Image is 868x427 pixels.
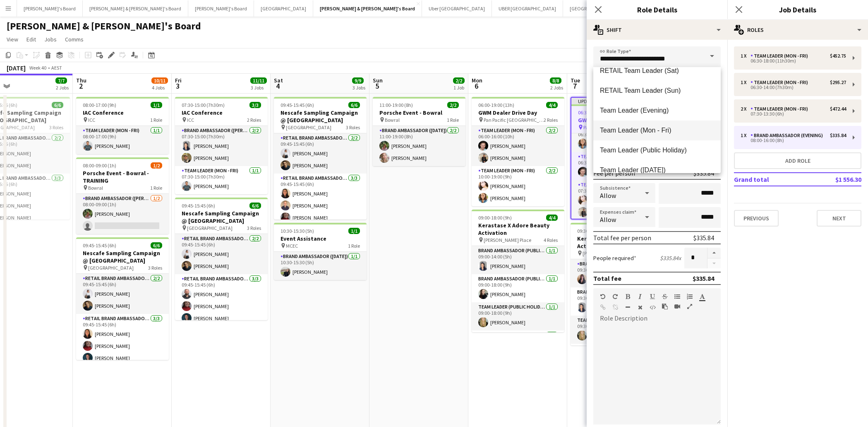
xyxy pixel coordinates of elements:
[571,97,663,220] app-job-card: Updated06:30-18:00 (11h30m)4/5GWM Tech Day Pan Pacific [GEOGRAPHIC_DATA]4 RolesTeam Leader (Mon -...
[286,124,331,130] span: [GEOGRAPHIC_DATA]
[472,302,564,331] app-card-role: Team Leader (Public Holiday)1/109:00-18:00 (9h)[PERSON_NAME]
[472,97,564,206] app-job-card: 06:00-19:00 (13h)4/4GWM Dealer Drive Day Pan Pacific [GEOGRAPHIC_DATA]2 RolesTeam Leader (Mon - F...
[546,215,558,221] span: 4/4
[600,87,714,94] span: RETAIL Team Leader (Sun)
[830,53,846,59] div: $452.75
[727,4,868,15] h3: Job Details
[550,84,563,91] div: 2 Jobs
[587,4,727,15] h3: Role Details
[175,210,268,224] h3: Nescafe Sampling Campaign @ [GEOGRAPHIC_DATA]
[182,102,225,108] span: 07:30-15:00 (7h30m)
[83,0,188,17] button: [PERSON_NAME] & [PERSON_NAME]'s Board
[274,133,367,174] app-card-role: RETAIL Brand Ambassador ([DATE])2/209:45-15:45 (6h)[PERSON_NAME][PERSON_NAME]
[577,228,620,234] span: 09:30-18:00 (8h30m)
[571,98,662,104] div: Updated
[422,0,492,17] button: Uber [GEOGRAPHIC_DATA]
[44,36,57,43] span: Jobs
[662,303,668,310] button: Paste as plain text
[373,77,383,84] span: Sun
[600,126,714,134] span: Team Leader (Mon - Fri)
[472,274,564,302] app-card-role: Brand Ambassador (Public Holiday)1/109:00-18:00 (9h)[PERSON_NAME]
[571,116,662,124] h3: GWM Tech Day
[472,77,482,84] span: Mon
[76,237,169,360] app-job-card: 09:45-15:45 (6h)6/6Nescafe Sampling Campaign @ [GEOGRAPHIC_DATA] [GEOGRAPHIC_DATA]3 RolesRETAIL B...
[453,77,465,84] span: 2/2
[247,117,261,123] span: 2 Roles
[583,124,642,130] span: Pan Pacific [GEOGRAPHIC_DATA]
[372,81,383,91] span: 5
[174,81,182,91] span: 3
[571,259,663,287] app-card-role: Brand Ambassador ([PERSON_NAME])1/109:30-14:00 (4h30m)[PERSON_NAME]
[346,124,360,130] span: 3 Roles
[587,20,727,40] div: Shift
[674,293,680,300] button: Unordered List
[687,303,693,310] button: Fullscreen
[830,80,846,85] div: $295.27
[41,34,60,45] a: Jobs
[478,215,512,221] span: 09:00-18:00 (9h)
[693,234,714,242] div: $335.84
[593,169,635,177] div: Fee per person
[175,97,268,194] app-job-card: 07:30-15:00 (7h30m)3/3IAC Conference ICC2 RolesBrand Ambassador ([PERSON_NAME])2/207:30-15:00 (7h...
[187,225,233,231] span: [GEOGRAPHIC_DATA]
[571,287,663,316] app-card-role: Brand Ambassador ([PERSON_NAME])1/109:30-18:00 (8h30m)[PERSON_NAME]
[687,293,693,300] button: Ordered List
[151,77,168,84] span: 10/11
[571,344,663,372] app-card-role: Brand Ambassador ([PERSON_NAME])1/1
[741,53,751,59] div: 1 x
[151,242,162,248] span: 6/6
[650,293,655,300] button: Underline
[593,234,651,242] div: Total fee per person
[741,80,751,85] div: 1 x
[472,331,564,359] app-card-role: Brand Ambassador (Public Holiday)1/1
[76,97,169,154] app-job-card: 08:00-17:00 (9h)1/1IAC Conference ICC1 RoleTeam Leader (Mon - Fri)1/108:00-17:00 (9h)[PERSON_NAME]
[741,133,751,138] div: 1 x
[76,274,169,314] app-card-role: RETAIL Brand Ambassador (Mon - Fri)2/209:45-15:45 (6h)[PERSON_NAME][PERSON_NAME]
[734,210,779,227] button: Previous
[76,249,169,264] h3: Nescafe Sampling Campaign @ [GEOGRAPHIC_DATA]
[612,293,618,300] button: Redo
[188,0,254,17] button: [PERSON_NAME]'s Board
[249,203,261,209] span: 6/6
[76,126,169,154] app-card-role: Team Leader (Mon - Fri)1/108:00-17:00 (9h)[PERSON_NAME]
[637,304,643,311] button: Clear Formatting
[600,191,616,200] span: Allow
[830,106,846,112] div: $472.44
[817,210,861,227] button: Next
[281,228,314,234] span: 10:30-15:30 (5h)
[182,203,215,209] span: 09:45-15:45 (6h)
[274,223,367,280] app-job-card: 10:30-15:30 (5h)1/1Event Assistance MCEC1 RoleBrand Ambassador ([DATE])1/110:30-15:30 (5h)[PERSON...
[751,106,811,112] div: Team Leader (Mon - Fri)
[56,84,69,91] div: 2 Jobs
[472,210,564,332] app-job-card: 09:00-18:00 (9h)4/4Kerastase X Adore Beauty Activation [PERSON_NAME] Place4 RolesBrand Ambassador...
[625,304,631,311] button: Horizontal Line
[472,109,564,116] h3: GWM Dealer Drive Day
[447,102,459,108] span: 2/2
[26,36,36,43] span: Edit
[76,194,169,234] app-card-role: Brand Ambassador ([PERSON_NAME])1/208:00-09:00 (1h)[PERSON_NAME]
[313,0,422,17] button: [PERSON_NAME] & [PERSON_NAME]'s Board
[76,157,169,234] div: 08:00-09:00 (1h)1/2Porsche Event - Bowral - TRAINING Bowral1 RoleBrand Ambassador ([PERSON_NAME])...
[75,81,86,91] span: 2
[247,225,261,231] span: 3 Roles
[830,133,846,138] div: $335.84
[470,81,482,91] span: 6
[637,293,643,300] button: Italic
[7,36,18,43] span: View
[7,64,26,72] div: [DATE]
[62,34,87,45] a: Comms
[650,304,655,311] button: HTML Code
[741,85,846,89] div: 06:30-14:00 (7h30m)
[152,84,168,91] div: 4 Jobs
[550,77,561,84] span: 8/8
[83,162,116,169] span: 08:00-09:00 (1h)
[187,117,194,123] span: ICC
[492,0,563,17] button: UBER [GEOGRAPHIC_DATA]
[7,20,201,32] h1: [PERSON_NAME] & [PERSON_NAME]'s Board
[175,77,182,84] span: Fri
[741,112,846,116] div: 07:30-13:30 (6h)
